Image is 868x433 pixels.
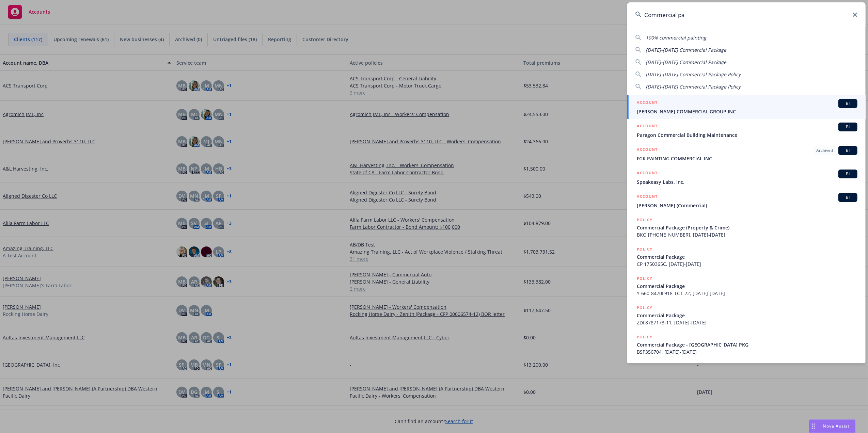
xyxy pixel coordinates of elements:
button: Nova Assist [809,419,856,433]
a: ACCOUNTBISpeakeasy Labs, Inc. [627,166,866,189]
span: ZDF8787173-11, [DATE]-[DATE] [637,319,857,326]
h5: ACCOUNT [637,193,658,201]
span: [PERSON_NAME] (Commercial) [637,202,857,209]
a: ACCOUNTBIParagon Commercial Building Maintenance [627,119,866,142]
span: Y-660-8470L918-TCT-22, [DATE]-[DATE] [637,290,857,297]
span: Commercial Package [637,253,857,260]
input: Search... [627,2,866,27]
span: CP 1750365C, [DATE]-[DATE] [637,260,857,268]
a: ACCOUNTBI[PERSON_NAME] (Commercial) [627,189,866,213]
span: Speakeasy Labs, Inc. [637,178,857,186]
a: POLICYCommercial PackageCP 1750365C, [DATE]-[DATE] [627,242,866,271]
span: Commercial Package - [GEOGRAPHIC_DATA] PKG [637,341,857,348]
span: Commercial Package [637,312,857,319]
h5: ACCOUNT [637,99,658,107]
h5: POLICY [637,275,652,282]
h5: POLICY [637,334,652,340]
h5: POLICY [637,246,652,253]
a: POLICYCommercial PackageY-660-8470L918-TCT-22, [DATE]-[DATE] [627,271,866,301]
span: BI [841,100,855,107]
span: FGK PAINTING COMMERCIAL INC [637,155,857,162]
span: [DATE]-[DATE] Commercial Package [646,47,726,53]
span: BI [841,124,855,130]
h5: ACCOUNT [637,146,658,154]
span: Archived [816,147,833,154]
span: BSP356704, [DATE]-[DATE] [637,348,857,355]
a: ACCOUNTArchivedBIFGK PAINTING COMMERCIAL INC [627,142,866,166]
span: BI [841,194,855,201]
span: Commercial Package (Property & Crime) [637,224,857,231]
h5: POLICY [637,304,652,311]
span: Nova Assist [823,423,850,429]
span: [PERSON_NAME] COMMERCIAL GROUP INC [637,108,857,115]
h5: ACCOUNT [637,123,658,131]
span: [DATE]-[DATE] Commercial Package [646,59,726,65]
div: Drag to move [809,420,818,433]
span: [DATE]-[DATE] Commercial Package Policy [646,83,741,90]
a: POLICYCommercial Package - [GEOGRAPHIC_DATA] PKGBSP356704, [DATE]-[DATE] [627,330,866,359]
h5: POLICY [637,216,652,223]
span: Paragon Commercial Building Maintenance [637,131,857,139]
a: POLICYCommercial PackageZDF8787173-11, [DATE]-[DATE] [627,301,866,330]
span: [DATE]-[DATE] Commercial Package Policy [646,71,741,78]
span: Commercial Package [637,283,857,290]
span: BI [841,147,855,154]
h5: ACCOUNT [637,170,658,178]
span: 100% commercial painting [646,34,706,41]
span: BKO [PHONE_NUMBER], [DATE]-[DATE] [637,231,857,238]
span: BI [841,171,855,177]
a: POLICYCommercial Package (Property & Crime)BKO [PHONE_NUMBER], [DATE]-[DATE] [627,213,866,242]
a: ACCOUNTBI[PERSON_NAME] COMMERCIAL GROUP INC [627,95,866,119]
